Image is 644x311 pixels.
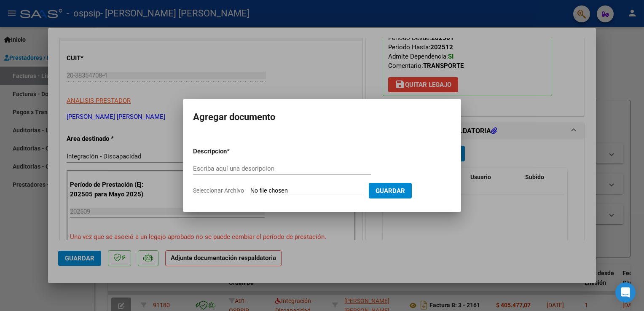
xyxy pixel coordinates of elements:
[376,187,405,195] span: Guardar
[369,183,412,198] button: Guardar
[193,147,271,156] p: Descripcion
[193,187,244,194] span: Seleccionar Archivo
[615,282,636,303] div: Open Intercom Messenger
[193,109,451,125] h2: Agregar documento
